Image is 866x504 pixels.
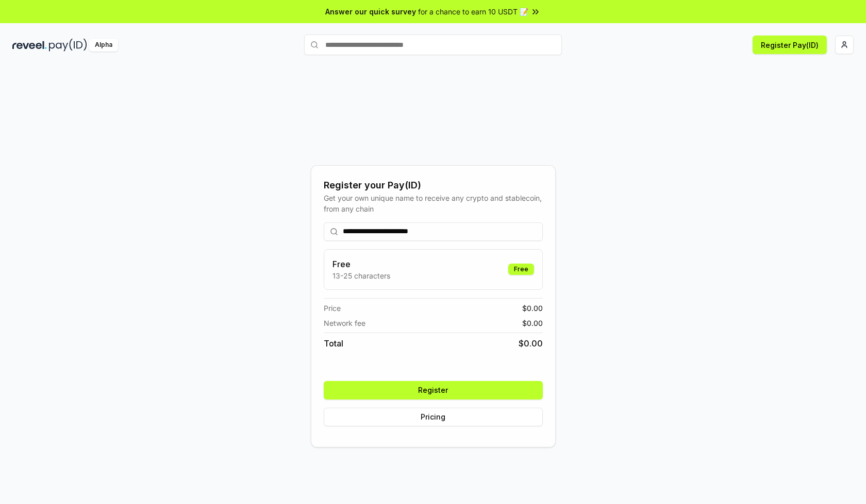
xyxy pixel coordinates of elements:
span: Answer our quick survey [325,6,416,17]
span: $ 0.00 [522,318,543,328]
div: Register your Pay(ID) [324,178,543,193]
img: reveel_dark [12,39,47,51]
span: $ 0.00 [522,303,543,314]
button: Register Pay(ID) [753,36,827,54]
span: Total [324,337,343,350]
button: Pricing [324,408,543,426]
p: 13-25 characters [332,270,390,281]
div: Alpha [89,39,118,51]
span: $ 0.00 [519,337,543,350]
span: Price [324,303,341,314]
div: Free [508,264,534,275]
img: pay_id [49,39,87,51]
h3: Free [332,258,390,270]
div: Get your own unique name to receive any crypto and stablecoin, from any chain [324,193,543,214]
span: Network fee [324,318,365,328]
span: for a chance to earn 10 USDT 📝 [418,6,528,17]
button: Register [324,381,543,399]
